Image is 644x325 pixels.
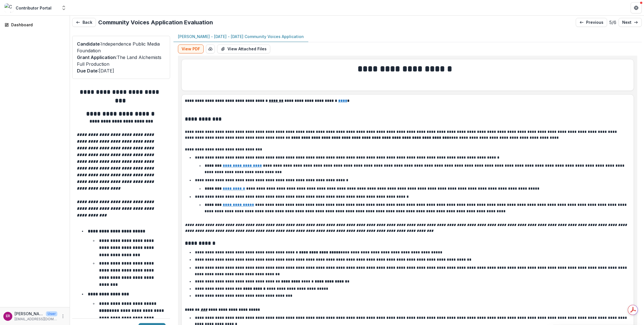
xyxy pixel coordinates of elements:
[77,68,98,74] span: Due Date
[11,22,63,28] div: Dashboard
[631,2,642,13] button: Get Help
[586,20,603,25] p: previous
[98,19,213,26] h2: Community Voices Application Evaluation
[77,41,100,47] span: Candidate
[178,44,204,53] button: View PDF
[60,313,66,320] button: More
[2,20,67,29] a: Dashboard
[77,67,165,74] p: : [DATE]
[4,3,13,12] img: Contributor Portal
[77,41,165,54] p: : Independence Public Media Foundation
[15,317,57,322] p: [EMAIL_ADDRESS][DOMAIN_NAME]
[217,44,270,53] button: View Attached Files
[72,18,96,27] button: Back
[576,18,607,27] a: previous
[77,55,116,60] span: Grant Application
[622,20,631,25] p: next
[6,314,10,318] div: Emma Restrepo
[77,54,165,67] p: : The Land Alchemists Full Production
[15,311,44,317] p: [PERSON_NAME]
[178,34,304,39] p: [PERSON_NAME] - [DATE] - [DATE] Community Voices Application
[16,5,51,11] div: Contributor Portal
[609,19,616,26] p: 5 / 6
[46,311,57,316] p: User
[619,18,642,27] a: next
[60,2,68,13] button: Open entity switcher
